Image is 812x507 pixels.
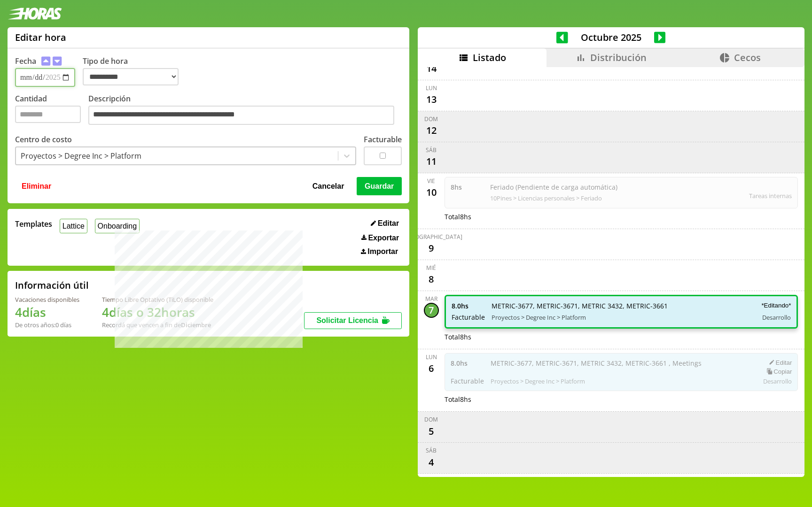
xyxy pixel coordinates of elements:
div: Total 8 hs [445,395,798,404]
div: Recordá que vencen a fin de [102,321,213,329]
div: 6 [424,361,439,376]
label: Facturable [364,134,402,145]
div: 9 [424,241,439,256]
div: 7 [424,303,439,318]
label: Cantidad [15,93,88,128]
div: [DEMOGRAPHIC_DATA] [400,233,462,241]
div: dom [424,115,438,123]
label: Centro de costo [15,134,72,145]
span: Templates [15,219,52,229]
button: Exportar [359,233,402,243]
div: 11 [424,154,439,169]
div: dom [424,415,438,423]
div: 10 [424,185,439,200]
span: Exportar [368,234,399,242]
div: vie [427,177,435,185]
div: Total 8 hs [445,332,798,341]
button: Editar [368,219,402,228]
button: Solicitar Licencia [304,312,402,329]
input: Cantidad [15,106,81,123]
button: Lattice [60,219,87,233]
div: 5 [424,423,439,438]
div: Tiempo Libre Optativo (TiLO) disponible [102,295,213,304]
div: lun [426,84,437,92]
span: Importar [367,247,398,256]
div: De otros años: 0 días [15,321,79,329]
div: mar [425,295,437,303]
div: Total 8 hs [445,212,798,221]
label: Fecha [15,56,36,66]
div: 14 [424,61,439,76]
h1: 4 días o 32 horas [102,304,213,321]
button: Onboarding [95,219,140,233]
div: sáb [426,146,437,154]
img: logotipo [8,8,62,20]
h1: 4 días [15,304,79,321]
h1: Editar hora [15,31,66,44]
button: Cancelar [310,177,347,195]
div: lun [426,353,437,361]
h2: Información útil [15,279,89,292]
button: Eliminar [19,177,54,195]
label: Descripción [88,93,402,128]
div: Vacaciones disponibles [15,295,79,304]
div: 8 [424,272,439,287]
span: Cecos [734,51,761,64]
span: Solicitar Licencia [316,316,378,324]
div: sáb [426,446,437,454]
div: 4 [424,454,439,469]
b: Diciembre [181,321,211,329]
textarea: Descripción [88,106,394,125]
div: 12 [424,123,439,138]
span: Editar [378,219,399,228]
select: Tipo de hora [83,68,179,85]
div: 13 [424,92,439,107]
span: Distribución [590,51,647,64]
label: Tipo de hora [83,56,186,87]
span: Listado [473,51,506,64]
div: scrollable content [418,67,804,476]
div: Proyectos > Degree Inc > Platform [21,151,141,161]
button: Guardar [357,177,402,195]
span: Octubre 2025 [568,31,654,44]
div: mié [426,264,436,272]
